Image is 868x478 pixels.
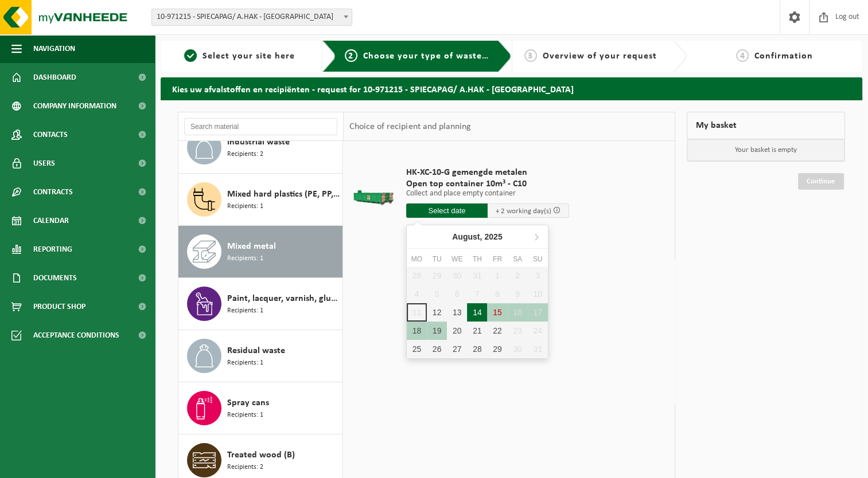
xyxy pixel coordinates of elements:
[467,253,487,265] div: Th
[406,203,488,218] input: Select date
[687,139,844,161] p: Your basket is empty
[467,340,487,358] div: 28
[178,226,343,278] button: Mixed metal Recipients: 1
[487,322,507,340] div: 22
[151,9,352,26] span: 10-971215 - SPIECAPAG/ A.HAK - BRUGGE
[184,49,197,62] span: 1
[33,63,76,92] span: Dashboard
[754,52,813,61] span: Confirmation
[345,49,357,62] span: 2
[227,149,263,160] span: Recipients: 2
[178,174,343,226] button: Mixed hard plastics (PE, PP, PVC, ABS, PC, PA, ...), recyclable (industrie) Recipients: 1
[227,305,263,316] span: Recipients: 1
[543,52,657,61] span: Overview of your request
[33,149,55,178] span: Users
[798,173,844,190] a: Continue
[447,322,467,340] div: 20
[427,303,447,322] div: 12
[161,77,862,100] h2: Kies uw afvalstoffen en recipiënten - request for 10-971215 - SPIECAPAG/ A.HAK - [GEOGRAPHIC_DATA]
[227,358,263,369] span: Recipients: 1
[363,52,544,61] span: Choose your type of waste and recipient
[467,303,487,322] div: 14
[178,382,343,434] button: Spray cans Recipients: 1
[33,321,119,350] span: Acceptance conditions
[508,253,528,265] div: Sa
[178,330,343,382] button: Residual waste Recipients: 1
[406,167,569,178] span: HK-XC-10-G gemengde metalen
[496,207,551,215] span: + 2 working day(s)
[166,49,313,63] a: 1Select your site here
[178,122,343,174] button: Industrial waste Recipients: 2
[528,253,548,265] div: Su
[227,410,263,421] span: Recipients: 1
[447,303,467,322] div: 13
[33,120,68,149] span: Contacts
[227,187,340,201] span: Mixed hard plastics (PE, PP, PVC, ABS, PC, PA, ...), recyclable (industrie)
[227,292,340,305] span: Paint, lacquer, varnish, glue and ink, industrial in small packaging
[447,253,467,265] div: We
[687,112,845,139] div: My basket
[227,448,295,462] span: Treated wood (B)
[227,201,263,212] span: Recipients: 1
[227,462,263,473] span: Recipients: 2
[407,340,427,358] div: 25
[447,340,467,358] div: 27
[227,344,285,358] span: Residual waste
[427,322,447,340] div: 19
[33,92,116,120] span: Company information
[487,253,507,265] div: Fr
[227,396,269,410] span: Spray cans
[203,52,295,61] span: Select your site here
[227,253,263,264] span: Recipients: 1
[344,112,476,141] div: Choice of recipient and planning
[447,228,507,246] div: August,
[407,253,427,265] div: Mo
[33,235,72,264] span: Reporting
[406,178,569,190] span: Open top container 10m³ - C10
[152,9,352,25] span: 10-971215 - SPIECAPAG/ A.HAK - BRUGGE
[736,49,749,62] span: 4
[227,240,276,253] span: Mixed metal
[227,135,290,149] span: Industrial waste
[33,34,75,63] span: Navigation
[487,340,507,358] div: 29
[524,49,537,62] span: 3
[427,253,447,265] div: Tu
[33,178,73,206] span: Contracts
[33,292,85,321] span: Product Shop
[427,340,447,358] div: 26
[406,190,569,198] p: Collect and place empty container
[184,118,337,135] input: Search material
[33,206,69,235] span: Calendar
[33,264,77,292] span: Documents
[467,322,487,340] div: 21
[407,322,427,340] div: 18
[178,278,343,330] button: Paint, lacquer, varnish, glue and ink, industrial in small packaging Recipients: 1
[484,233,502,241] i: 2025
